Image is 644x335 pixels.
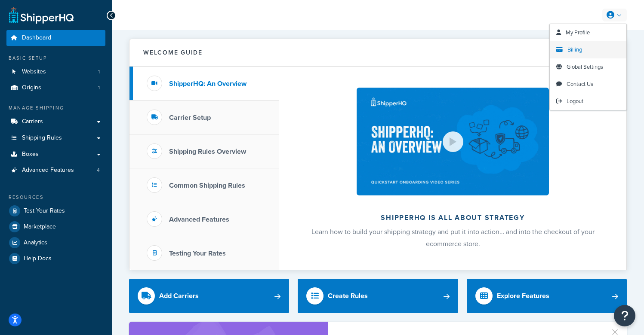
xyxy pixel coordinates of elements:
[22,167,74,174] span: Advanced Features
[567,80,593,88] span: Contact Us
[567,97,583,105] span: Logout
[24,239,47,247] span: Analytics
[6,146,105,162] a: Boxes
[6,30,105,46] a: Dashboard
[550,76,626,93] a: Contact Us
[169,114,211,122] h3: Carrier Setup
[298,279,458,313] a: Create Rules
[6,203,105,219] a: Test Your Rates
[550,93,626,110] a: Logout
[550,58,626,76] a: Global Settings
[98,84,100,91] span: 1
[97,167,100,174] span: 4
[98,68,100,76] span: 1
[22,151,39,158] span: Boxes
[614,305,635,326] button: Open Resource Center
[567,63,603,71] span: Global Settings
[24,207,65,215] span: Test Your Rates
[550,24,626,41] a: My Profile
[6,55,105,62] div: Basic Setup
[6,130,105,146] a: Shipping Rules
[129,39,626,67] button: Welcome Guide
[6,162,105,178] li: Advanced Features
[22,84,41,91] span: Origins
[169,148,246,155] h3: Shipping Rules Overview
[550,41,626,58] a: Billing
[159,290,199,302] div: Add Carriers
[6,64,105,80] li: Websites
[169,250,226,257] h3: Testing Your Rates
[328,290,368,302] div: Create Rules
[169,216,229,223] h3: Advanced Features
[24,255,52,262] span: Help Docs
[22,68,46,76] span: Websites
[467,279,627,313] a: Explore Features
[302,214,604,222] h2: ShipperHQ is all about strategy
[143,49,203,56] h2: Welcome Guide
[6,104,105,112] div: Manage Shipping
[6,235,105,250] a: Analytics
[22,134,62,142] span: Shipping Rules
[497,290,549,302] div: Explore Features
[567,46,582,54] span: Billing
[357,88,548,195] img: ShipperHQ is all about strategy
[6,64,105,80] a: Websites1
[311,227,595,249] span: Learn how to build your shipping strategy and put it into action… and into the checkout of your e...
[6,162,105,178] a: Advanced Features4
[22,118,43,125] span: Carriers
[6,80,105,96] li: Origins
[6,80,105,96] a: Origins1
[566,28,590,37] span: My Profile
[6,194,105,201] div: Resources
[24,223,56,231] span: Marketplace
[129,279,289,313] a: Add Carriers
[6,251,105,266] a: Help Docs
[169,182,245,189] h3: Common Shipping Rules
[169,80,247,88] h3: ShipperHQ: An Overview
[22,34,51,42] span: Dashboard
[6,114,105,130] a: Carriers
[6,219,105,234] a: Marketplace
